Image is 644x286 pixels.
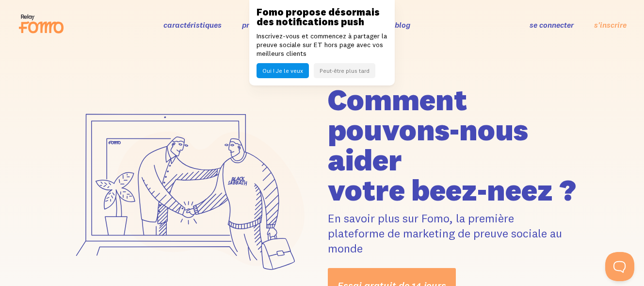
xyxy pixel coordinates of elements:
[257,32,387,58] font: Inscrivez-vous et commencez à partager la preuve sociale sur ET hors page avec vos meilleurs clients
[257,6,380,28] font: Fomo propose désormais des notifications push
[605,252,634,281] iframe: Help Scout Beacon - Open
[328,171,576,208] font: votre beez-neez ?
[242,20,256,30] a: prix
[328,211,514,225] font: En savoir plus sur Fomo, la première
[328,226,562,255] font: plateforme de marketing de preuve sociale au monde
[314,63,375,78] button: Peut-être plus tard
[594,20,627,30] a: s'inscrire
[328,81,528,178] font: Comment pouvons-nous aider
[257,63,309,78] button: Oui ! Je le veux
[530,20,574,30] a: se connecter
[395,20,410,30] a: blog
[320,67,370,74] font: Peut-être plus tard
[163,20,222,30] a: caractéristiques
[262,67,303,74] font: Oui ! Je le veux
[594,20,627,30] font: s'inscrire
